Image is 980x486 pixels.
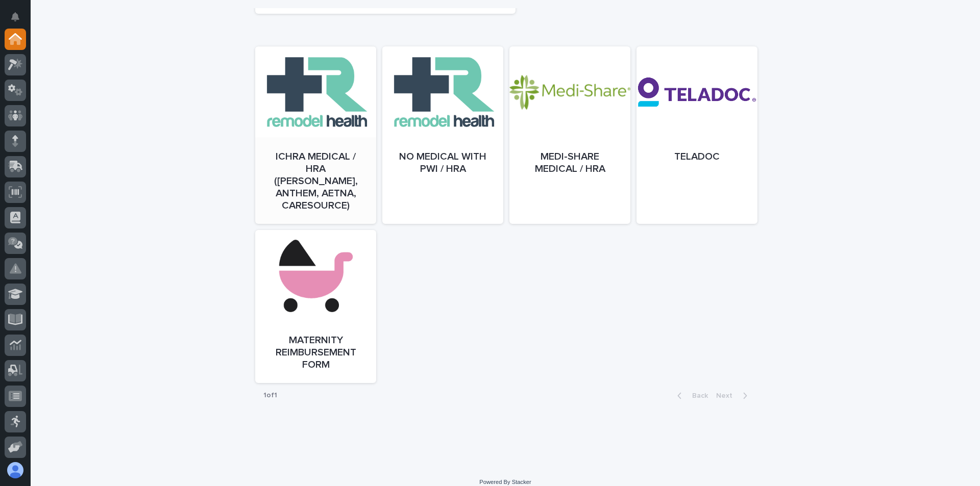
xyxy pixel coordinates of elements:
a: Powered By Stacker [479,479,531,485]
button: Next [712,391,755,400]
p: 1 of 1 [255,383,285,408]
a: No Medical with PWI / HRA [382,46,503,224]
span: Next [716,392,739,399]
button: Notifications [5,6,26,28]
a: Medi-Share Medical / HRA [509,46,630,224]
span: Back [686,392,708,399]
a: Teladoc [636,46,757,224]
button: Back [669,391,712,400]
a: Maternity Reimbursement Form [255,230,376,383]
button: users-avatar [5,459,26,481]
div: Notifications [13,12,26,29]
a: ICHRA Medical / HRA ([PERSON_NAME], Anthem, Aetna, CareSource) [255,46,376,224]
